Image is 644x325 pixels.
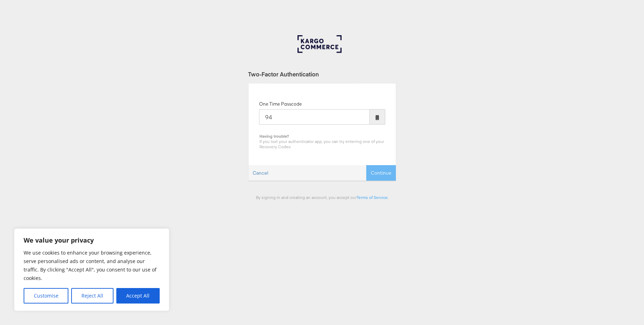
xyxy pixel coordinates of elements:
button: Accept All [116,288,160,304]
div: By signing in and creating an account, you accept our . [248,195,396,200]
b: Having trouble? [259,133,289,139]
input: Enter the code [259,109,370,125]
button: Reject All [71,288,113,304]
a: Terms of Service [357,195,388,200]
div: We value your privacy [14,229,169,311]
button: Customise [24,288,68,304]
p: We use cookies to enhance your browsing experience, serve personalised ads or content, and analys... [24,249,160,282]
div: Two-Factor Authentication [248,70,396,78]
label: One Time Passcode [259,101,302,107]
a: Cancel [249,165,272,181]
span: If you lost your authenticator app, you can try entering one of your Recovery Codes [259,139,384,149]
p: We value your privacy [24,236,160,244]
